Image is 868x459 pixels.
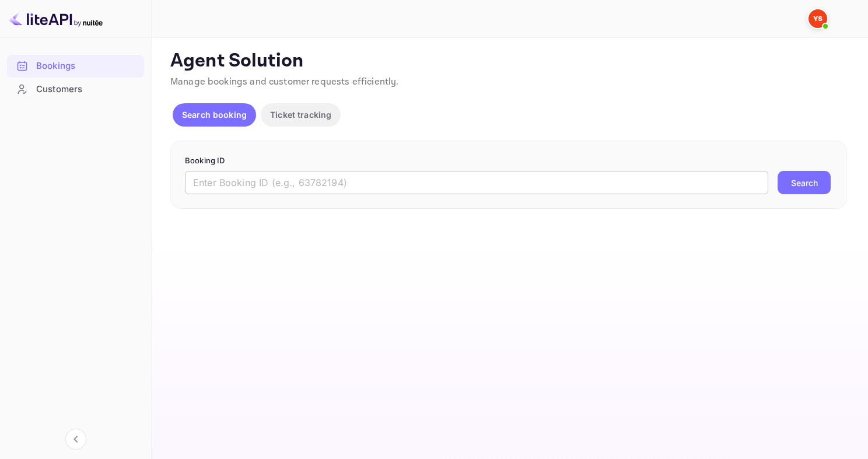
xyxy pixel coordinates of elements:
[7,55,144,78] div: Bookings
[170,76,399,88] span: Manage bookings and customer requests efficiently.
[7,78,144,101] div: Customers
[7,55,144,76] a: Bookings
[7,78,144,100] a: Customers
[36,83,138,96] div: Customers
[36,59,138,73] div: Bookings
[270,108,331,121] p: Ticket tracking
[170,50,847,73] p: Agent Solution
[65,429,86,450] button: Collapse navigation
[185,171,768,194] input: Enter Booking ID (e.g., 63782194)
[9,9,103,28] img: LiteAPI logo
[808,9,827,28] img: Yandex Support
[185,155,832,167] p: Booking ID
[182,108,247,121] p: Search booking
[778,171,831,194] button: Search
